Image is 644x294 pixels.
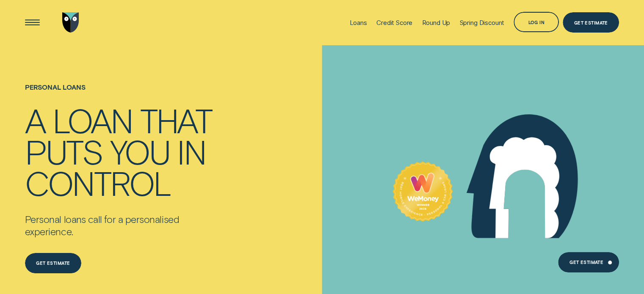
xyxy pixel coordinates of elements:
[62,12,79,33] img: Wisr
[25,213,221,238] p: Personal loans call for a personalised experience.
[376,19,412,27] div: Credit Score
[422,19,450,27] div: Round Up
[459,19,504,27] div: Spring Discount
[25,104,221,198] h4: A loan that puts you in control
[140,104,211,135] div: that
[53,104,132,135] div: loan
[25,167,171,198] div: control
[25,253,81,273] a: Get estimate
[177,135,205,167] div: in
[22,12,42,33] button: Open Menu
[558,252,619,272] a: Get Estimate
[563,12,619,33] a: Get Estimate
[350,19,367,27] div: Loans
[25,104,45,135] div: A
[25,83,221,104] h1: Personal loans
[514,12,559,32] button: Log in
[110,135,169,167] div: you
[25,135,102,167] div: puts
